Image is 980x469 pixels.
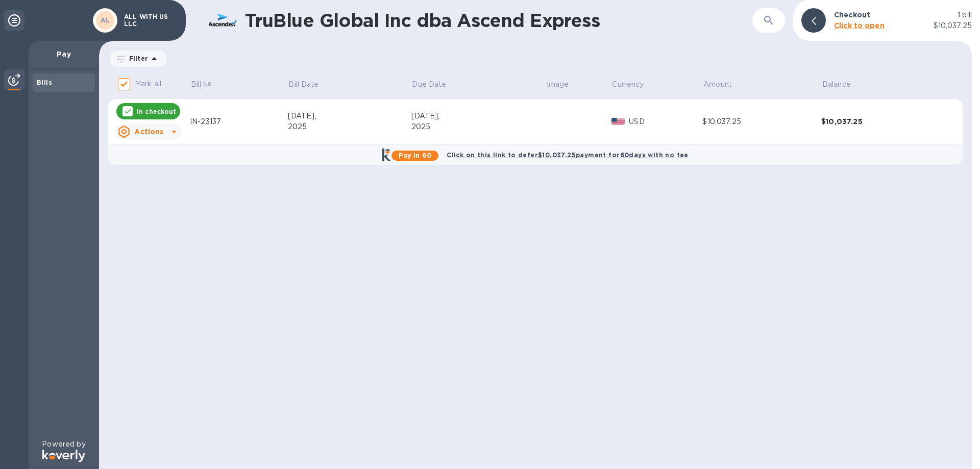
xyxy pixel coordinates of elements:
div: $10,037.25 [702,116,821,127]
b: Pay in 60 [399,152,432,159]
b: AL [101,16,110,24]
p: Due Date [412,79,446,90]
span: Due Date [412,79,459,90]
b: Click on this link to defer $10,037.25 payment for 60 days with no fee [447,151,688,159]
p: Currency [612,79,644,90]
b: Bills [37,79,52,86]
img: USD [611,118,625,125]
div: 2025 [411,121,546,132]
p: Mark all [135,79,161,89]
p: In checkout [137,107,176,116]
span: Amount [703,79,745,90]
img: Logo [42,450,85,462]
p: Balance [822,79,851,90]
p: Bill Date [288,79,318,90]
p: Powered by [42,439,85,450]
div: $10,037.25 [821,116,940,127]
p: $10,037.25 [934,20,972,31]
p: Image [547,79,569,90]
div: 2025 [288,121,411,132]
p: Pay [37,49,91,59]
p: Amount [703,79,732,90]
div: [DATE], [288,111,411,121]
span: Bill № [191,79,225,90]
span: Bill Date [288,79,332,90]
h1: TruBlue Global Inc dba Ascend Express [245,10,670,31]
u: Actions [134,128,163,136]
p: Checkout [834,10,870,20]
div: IN-23137 [190,116,288,127]
p: 1 bill [958,10,972,20]
span: Balance [822,79,864,90]
p: ALL WITH US LLC [124,13,175,28]
p: USD [629,116,702,127]
div: [DATE], [411,111,546,121]
p: Filter [125,54,148,63]
b: Click to open [834,21,885,30]
p: Bill № [191,79,212,90]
